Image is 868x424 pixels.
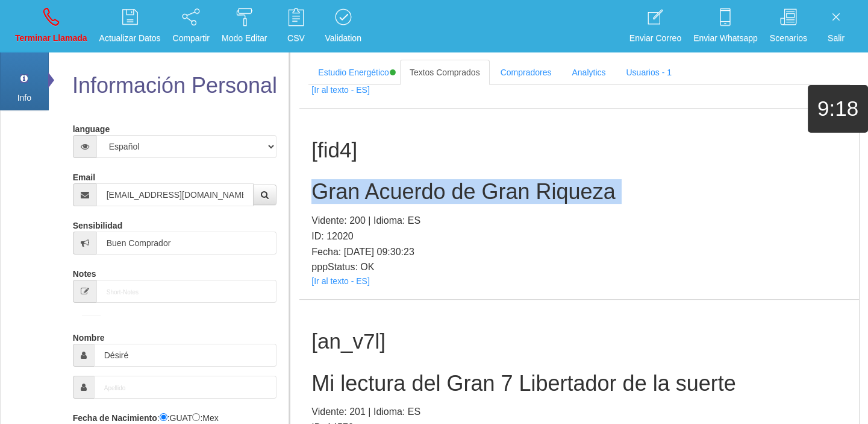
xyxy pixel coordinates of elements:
p: Modo Editar [222,31,267,45]
label: Sensibilidad [73,215,122,232]
p: Vidente: 201 | Idioma: ES [311,404,847,420]
h2: Gran Acuerdo de Gran Riqueza [311,180,847,204]
input: Correo electrónico [96,183,254,206]
input: Apellido [94,376,277,399]
p: pppStatus: OK [311,259,847,275]
p: Enviar Whatsapp [693,31,758,45]
a: Textos Comprados [400,60,490,85]
p: Compartir [173,31,210,45]
input: :Yuca-Mex [192,413,200,421]
p: ID: 12020 [311,229,847,244]
h1: [an_v7l] [311,330,847,353]
p: Enviar Correo [629,31,681,45]
a: [Ir al texto - ES] [311,85,369,95]
a: Enviar Correo [625,4,685,49]
input: :Quechi GUAT [160,413,167,421]
h2: Mi lectura del Gran 7 Libertador de la suerte [311,372,847,396]
a: Estudio Energético [308,60,399,85]
p: Actualizar Datos [99,31,161,45]
label: Email [73,167,95,183]
a: Compartir [169,4,214,49]
a: Compradores [491,60,561,85]
a: Salir [815,4,857,49]
a: Actualizar Datos [95,4,165,49]
input: Short-Notes [96,280,277,303]
p: Fecha: [DATE] 09:30:23 [311,244,847,260]
a: Modo Editar [217,4,271,49]
label: language [73,119,110,135]
p: Vidente: 200 | Idioma: ES [311,213,847,229]
h1: [fid4] [311,139,847,162]
p: Terminar Llamada [15,31,87,45]
h1: 9:18 [808,97,868,121]
a: Scenarios [766,4,811,49]
a: [Ir al texto - ES] [311,276,369,286]
input: Sensibilidad [96,232,277,255]
p: Validation [325,31,361,45]
p: Scenarios [770,31,807,45]
label: Notes [73,264,96,280]
label: Nombre [73,327,105,344]
a: Usuarios - 1 [616,60,681,85]
input: Nombre [94,344,277,367]
a: Terminar Llamada [11,4,92,49]
label: Fecha de Nacimiento [73,408,157,424]
p: Salir [819,31,853,45]
p: CSV [279,31,313,45]
a: Validation [320,4,365,49]
a: Analytics [562,60,615,85]
h2: Información Personal [70,74,280,98]
a: Enviar Whatsapp [689,4,762,49]
a: CSV [275,4,317,49]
